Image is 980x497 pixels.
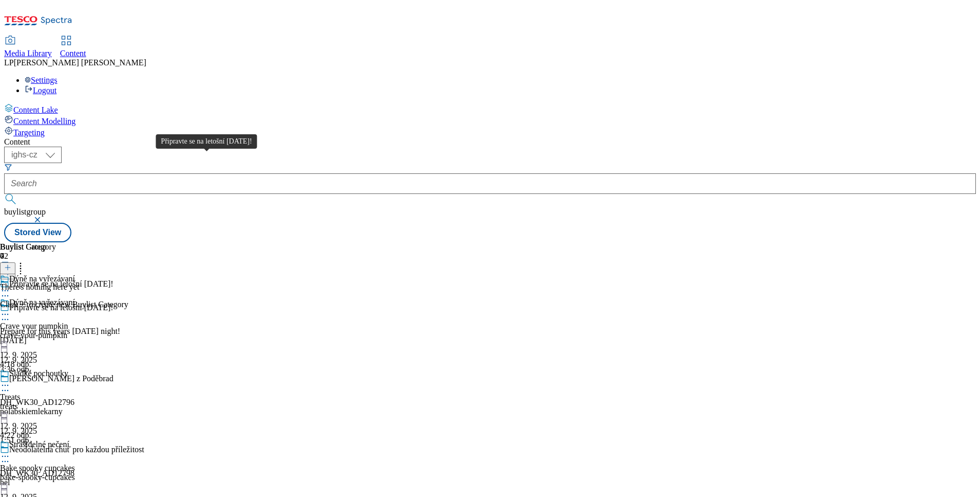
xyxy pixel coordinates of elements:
[4,103,976,115] a: Content Lake
[60,37,86,58] a: Content
[4,126,976,137] a: Targeting
[13,128,45,137] span: Targeting
[14,58,146,67] span: [PERSON_NAME] [PERSON_NAME]
[4,58,14,67] span: LP
[9,440,69,449] div: Strašidelné pečení
[4,163,12,171] svg: Search Filters
[13,105,58,114] span: Content Lake
[4,207,46,216] span: buylistgroup
[4,223,71,242] button: Stored View
[4,137,976,147] div: Content
[4,173,976,194] input: Search
[4,49,52,58] span: Media Library
[60,49,86,58] span: Content
[25,76,58,84] a: Settings
[9,369,68,378] div: Sladké pochoutky
[13,117,76,126] span: Content Modelling
[4,115,976,126] a: Content Modelling
[25,86,56,95] a: Logout
[4,37,52,58] a: Media Library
